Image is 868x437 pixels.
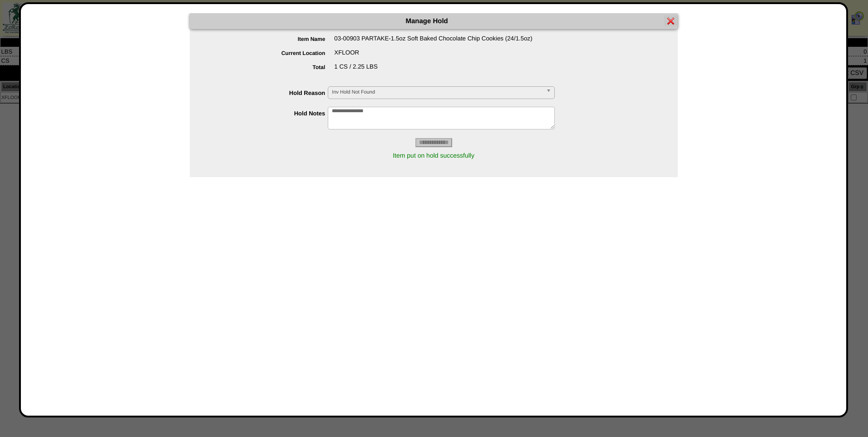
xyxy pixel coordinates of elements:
div: Manage Hold [190,13,678,29]
div: XFLOOR [208,49,678,63]
label: Hold Reason [208,89,328,96]
img: error.gif [667,17,675,25]
div: 1 CS / 2.25 LBS [208,63,678,77]
label: Hold Notes [208,110,328,117]
div: Item put on hold successfully [190,147,678,164]
label: Item Name [208,36,335,42]
label: Total [208,64,335,70]
div: 03-00903 PARTAKE-1.5oz Soft Baked Chocolate Chip Cookies (24/1.5oz) [208,35,678,49]
label: Current Location [208,50,335,56]
span: Inv Hold Not Found [332,87,542,98]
